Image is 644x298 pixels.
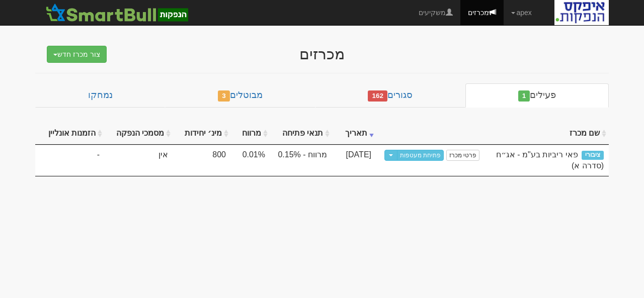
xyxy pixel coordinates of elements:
[496,150,604,170] span: פאי ריביות בע"מ - אג״ח (סדרה א)
[165,83,315,108] a: מבוטלים
[35,123,105,145] th: הזמנות אונליין : activate to sort column ascending
[35,83,165,108] a: נמחקו
[368,90,387,102] span: 162
[105,123,173,145] th: מסמכי הנפקה : activate to sort column ascending
[270,123,332,145] th: תנאי פתיחה : activate to sort column ascending
[126,46,518,62] div: מכרזים
[47,46,107,63] button: צור מכרז חדש
[173,123,231,145] th: מינ׳ יחידות : activate to sort column ascending
[446,150,479,161] a: פרטי מכרז
[231,123,270,145] th: מרווח : activate to sort column ascending
[43,3,191,23] img: SmartBull Logo
[397,150,444,161] a: פתיחת מעטפות
[173,145,231,176] td: 800
[332,123,376,145] th: תאריך : activate to sort column ascending
[270,145,332,176] td: מרווח - 0.15%
[465,83,609,108] a: פעילים
[582,151,604,160] span: ציבורי
[158,150,168,159] span: אין
[332,145,376,176] td: [DATE]
[315,83,465,108] a: סגורים
[518,90,530,102] span: 1
[218,90,230,102] span: 3
[97,149,100,161] span: -
[231,145,270,176] td: 0.01%
[485,123,609,145] th: שם מכרז : activate to sort column ascending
